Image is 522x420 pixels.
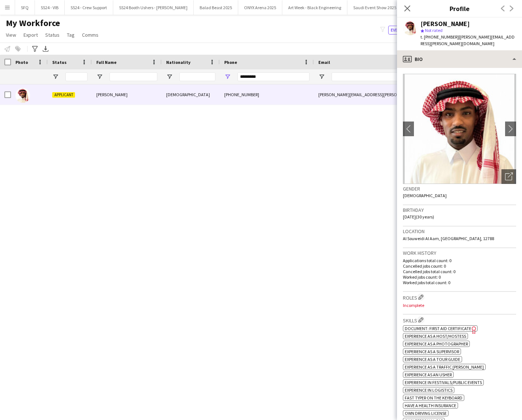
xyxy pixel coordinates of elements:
span: Al Souweidi Al Aam, [GEOGRAPHIC_DATA], 12788 [403,236,494,241]
span: Email [318,59,330,65]
button: Open Filter Menu [96,73,103,80]
span: Fast typer on the keyboard [405,395,462,401]
button: Saudi Event Show 2025 [347,0,403,15]
button: Art Week - Black Engineering [282,0,347,15]
a: Comms [79,30,101,40]
span: Comms [82,32,99,38]
span: Full Name [96,59,117,65]
button: Open Filter Menu [224,73,231,80]
span: Photo [15,59,28,65]
input: Status Filter Input [65,72,87,81]
span: Phone [224,59,237,65]
p: Cancelled jobs total count: 0 [403,269,516,274]
p: Worked jobs count: 0 [403,274,516,280]
div: [DEMOGRAPHIC_DATA] [162,84,220,105]
span: [DEMOGRAPHIC_DATA] [403,193,447,198]
button: ONYX Arena 2025 [238,0,282,15]
span: Experience in Festivals/Public Events [405,380,482,385]
span: Document: First Aid Certificate [405,326,471,331]
h3: Location [403,228,516,235]
div: [PERSON_NAME][EMAIL_ADDRESS][PERSON_NAME][DOMAIN_NAME] [314,84,410,105]
div: Open photos pop-in [501,169,516,184]
span: Nationality [166,59,190,65]
span: Have a Health Insurance [405,403,456,408]
div: Bio [397,50,522,68]
button: Everyone8,335 [388,26,425,35]
app-action-btn: Export XLSX [41,44,50,53]
input: Nationality Filter Input [179,72,215,81]
span: Experience as a Traffic [PERSON_NAME] [405,364,484,370]
span: My Workforce [6,18,60,29]
span: t. [PHONE_NUMBER] [421,34,459,40]
p: Cancelled jobs count: 0 [403,263,516,269]
h3: Skills [403,316,516,324]
input: Phone Filter Input [237,72,310,81]
button: Open Filter Menu [166,73,173,80]
input: Full Name Filter Input [110,72,157,81]
span: Status [45,32,60,38]
span: [DATE] (30 years) [403,214,434,220]
h3: Birthday [403,207,516,213]
div: [PERSON_NAME] [421,21,470,27]
span: Not rated [425,28,443,33]
p: Worked jobs total count: 0 [403,280,516,285]
span: Experience as a Supervisor [405,349,459,354]
div: [PHONE_NUMBER] [220,84,314,105]
span: Export [24,32,38,38]
p: Incomplete [403,303,516,308]
button: SS24 - Crew Support [65,0,113,15]
button: Open Filter Menu [318,73,325,80]
h3: Profile [397,4,522,13]
h3: Work history [403,250,516,256]
a: Export [21,30,41,40]
p: Applications total count: 0 [403,258,516,263]
a: Status [42,30,62,40]
button: SS24 - VIB [35,0,65,15]
span: Status [52,59,67,65]
app-action-btn: Advanced filters [31,44,39,53]
span: Experience as a Host/Hostess [405,333,466,339]
a: Tag [64,30,78,40]
a: View [3,30,19,40]
button: SFQ [15,0,35,15]
button: SS24 Booth Ushers - [PERSON_NAME] [113,0,194,15]
span: Experience as an Usher [405,372,452,377]
h3: Gender [403,185,516,192]
span: Experience as a Photographer [405,341,468,347]
span: View [6,32,16,38]
span: Applicant [52,92,75,98]
span: | [PERSON_NAME][EMAIL_ADDRESS][PERSON_NAME][DOMAIN_NAME] [421,34,515,46]
span: Experience as a Tour Guide [405,356,460,362]
img: Crew avatar or photo [403,74,516,184]
img: Saleh Bichara [15,88,30,103]
button: Open Filter Menu [52,73,59,80]
span: Own Driving License [405,410,447,416]
button: Balad Beast 2025 [194,0,238,15]
h3: Roles [403,293,516,301]
span: Tag [67,32,75,38]
span: Experience in Logistics [405,387,453,393]
input: Email Filter Input [332,72,405,81]
span: [PERSON_NAME] [96,92,128,97]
